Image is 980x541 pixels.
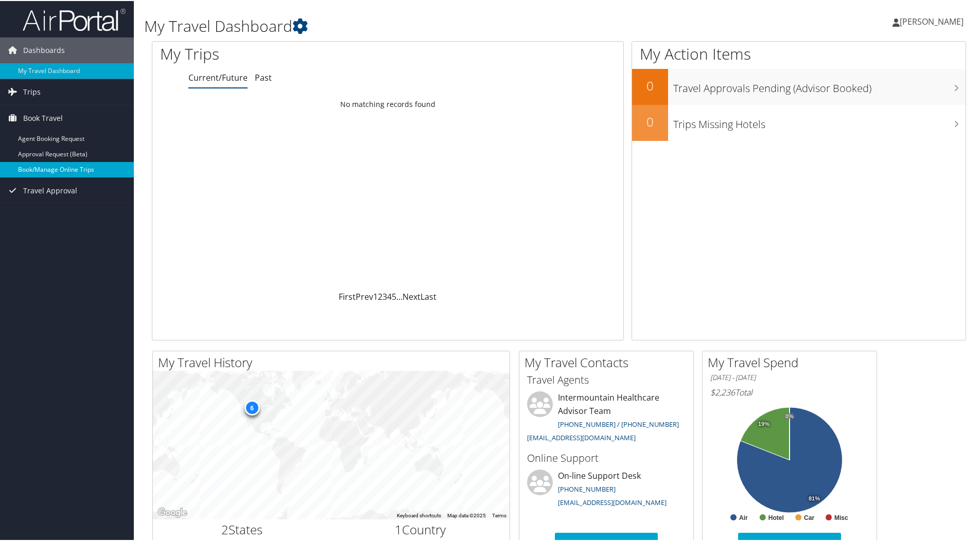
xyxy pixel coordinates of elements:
[447,512,486,517] span: Map data ©2025
[900,15,964,26] span: [PERSON_NAME]
[558,419,679,428] a: [PHONE_NUMBER] / [PHONE_NUMBER]
[378,290,382,301] a: 2
[161,520,324,537] h2: States
[673,75,966,95] h3: Travel Approvals Pending (Advisor Booked)
[396,290,402,301] span: …
[804,513,814,520] text: Car
[23,104,63,130] span: Book Travel
[155,505,189,518] img: Google
[710,386,869,397] h6: Total
[492,512,506,517] a: Terms (opens in new tab)
[152,94,623,113] td: No matching records found
[632,68,966,104] a: 0Travel Approvals Pending (Advisor Booked)
[395,520,402,537] span: 1
[144,14,697,36] h1: My Travel Dashboard
[397,511,441,518] button: Keyboard shortcuts
[402,290,421,301] a: Next
[221,520,229,537] span: 2
[758,420,769,426] tspan: 19%
[23,177,77,203] span: Travel Approval
[188,71,248,82] a: Current/Future
[23,37,65,62] span: Dashboards
[632,76,668,94] h2: 0
[710,372,869,382] h6: [DATE] - [DATE]
[339,520,502,537] h2: Country
[632,104,966,140] a: 0Trips Missing Hotels
[155,505,189,518] a: Open this area in Google Maps (opens a new window)
[522,468,691,511] li: On-line Support Desk
[158,353,510,370] h2: My Travel History
[392,290,396,301] a: 5
[768,513,784,520] text: Hotel
[522,390,691,445] li: Intermountain Healthcare Advisor Team
[527,372,686,386] h3: Travel Agents
[892,5,974,36] a: [PERSON_NAME]
[558,497,667,506] a: [EMAIL_ADDRESS][DOMAIN_NAME]
[708,353,877,370] h2: My Travel Spend
[739,513,748,520] text: Air
[356,290,373,301] a: Prev
[382,290,387,301] a: 3
[527,432,636,441] a: [EMAIL_ADDRESS][DOMAIN_NAME]
[160,42,419,64] h1: My Trips
[558,483,616,493] a: [PHONE_NUMBER]
[834,513,848,520] text: Misc
[23,7,126,31] img: airportal-logo.png
[527,450,686,464] h3: Online Support
[244,399,259,414] div: 6
[632,112,668,130] h2: 0
[339,290,356,301] a: First
[710,386,735,397] span: $2,236
[373,290,378,301] a: 1
[809,495,820,501] tspan: 81%
[387,290,392,301] a: 4
[632,42,966,64] h1: My Action Items
[255,71,272,82] a: Past
[785,412,794,419] tspan: 0%
[524,353,693,370] h2: My Travel Contacts
[421,290,436,301] a: Last
[673,111,966,131] h3: Trips Missing Hotels
[23,78,41,104] span: Trips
